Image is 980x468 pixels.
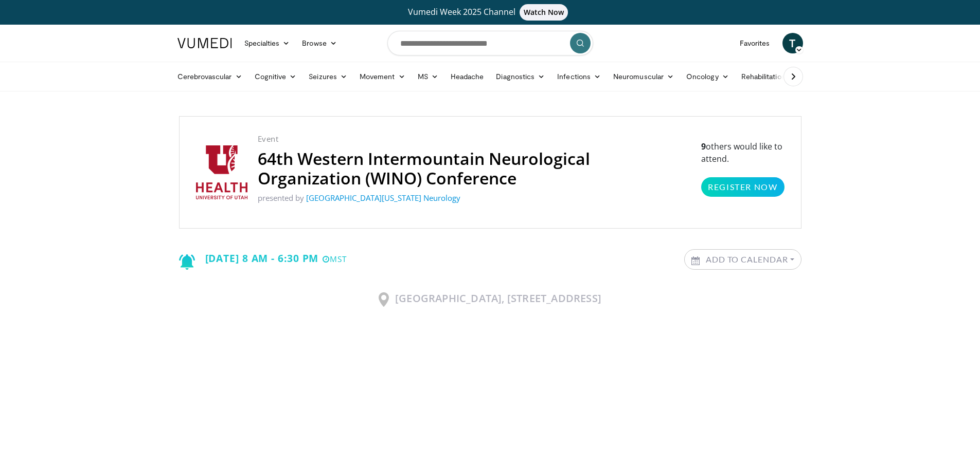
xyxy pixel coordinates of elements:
[171,66,248,87] a: Cerebrovascular
[323,254,347,265] small: MST
[177,38,232,48] img: VuMedi Logo
[387,31,593,55] input: Search topics, interventions
[179,292,801,307] h3: [GEOGRAPHIC_DATA], [STREET_ADDRESS]
[258,133,691,145] p: Event
[701,141,706,152] strong: 9
[444,66,490,87] a: Headache
[701,140,784,197] p: others would like to attend.
[179,254,195,270] img: Notification icon
[551,66,607,87] a: Infections
[379,292,389,307] img: Location Icon
[691,256,700,265] img: Calendar icon
[412,66,444,87] a: MS
[258,192,691,204] p: presented by
[701,177,784,197] a: Register Now
[490,66,551,87] a: Diagnostics
[607,66,680,87] a: Neuromuscular
[735,66,792,87] a: Rehabilitation
[196,145,247,199] img: University of Utah Neurology
[680,66,735,87] a: Oncology
[302,66,353,87] a: Seizures
[179,4,801,21] a: Vumedi Week 2025 ChannelWatch Now
[296,33,343,53] a: Browse
[248,66,303,87] a: Cognitive
[734,33,776,53] a: Favorites
[179,249,347,270] div: [DATE] 8 AM - 6:30 PM
[306,193,460,203] a: [GEOGRAPHIC_DATA][US_STATE] Neurology
[408,6,573,17] span: Vumedi Week 2025 Channel
[685,250,801,269] a: Add to Calendar
[258,149,691,188] h2: 64th Western Intermountain Neurological Organization (WINO) Conference
[238,33,296,53] a: Specialties
[353,66,412,87] a: Movement
[782,33,803,53] a: T
[520,4,568,21] span: Watch Now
